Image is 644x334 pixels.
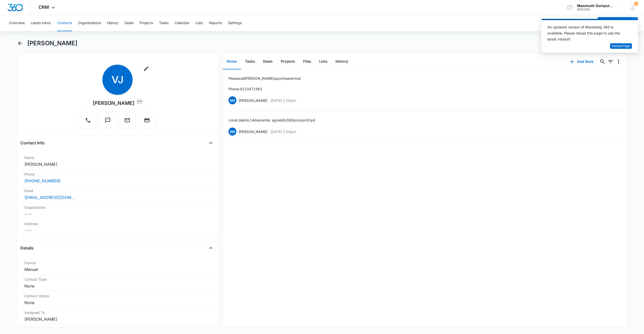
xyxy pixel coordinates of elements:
div: SourceManual [20,258,215,275]
div: notifications count [634,2,638,6]
div: Address--- [20,219,215,236]
label: Email [24,188,211,193]
button: Deals [259,54,277,69]
span: CRM [38,5,49,10]
label: Phone [24,172,211,177]
span: 4 [634,2,638,6]
button: Reload Page [610,43,632,49]
p: [PERSON_NAME] [238,129,267,134]
p: const. debris. 14 day rental. agreed to 560 price on 20yd [228,117,315,123]
button: Charge [139,112,155,129]
button: Text [99,112,116,129]
div: Organization--- [20,203,215,219]
div: account id [577,8,614,11]
label: Source [24,260,211,265]
div: Email[EMAIL_ADDRESS][DOMAIN_NAME] [20,186,215,203]
p: Phone: 912 347 1961 [228,86,301,92]
label: Contact Type [24,277,211,282]
button: Tasks [159,15,169,31]
label: Address [24,221,211,226]
h4: Contact Info [20,140,45,146]
dd: [PERSON_NAME] [24,316,211,322]
dd: --- [24,211,211,217]
label: Assigned To [24,310,211,315]
div: Assigned To[PERSON_NAME] [20,308,215,324]
dd: None [24,283,211,289]
button: Organizations [78,15,101,31]
h1: [PERSON_NAME] [27,39,77,47]
button: Close [207,244,215,252]
button: Projects [277,54,299,69]
button: History [332,54,352,69]
button: Add Note [565,56,598,68]
span: VJ [102,65,133,95]
button: Email [119,112,136,129]
button: Overview [9,15,25,31]
button: Lists [195,15,203,31]
div: An updated version of Marketing 360 is available. Please reload this page to use the latest version! [547,24,626,42]
p: Please call [PERSON_NAME] upon/near arrival [228,76,301,81]
a: [PHONE_NUMBER] [24,178,61,184]
div: Phone[PHONE_NUMBER] [20,170,215,186]
p: [PERSON_NAME] [238,98,267,103]
p: [DATE] 1:05pm [270,98,296,103]
label: Name [24,155,211,160]
dd: None [24,300,211,306]
span: Reload Page [612,44,630,49]
div: Contact TypeNone [20,275,215,291]
span: BM [228,128,236,136]
h4: Details [20,245,34,251]
label: Contact Status [24,293,211,299]
button: Notes [223,54,241,69]
button: History [107,15,118,31]
div: [PERSON_NAME] [93,99,143,107]
button: Filters [607,58,615,66]
button: Leads Inbox [31,15,51,31]
button: Projects [140,15,153,31]
dd: --- [24,227,211,233]
button: Deals [125,15,134,31]
button: Calendar [175,15,189,31]
button: Back [16,39,24,47]
a: Charge [139,120,155,124]
button: Lists [315,54,332,69]
button: Files [299,54,315,69]
div: account name [577,4,614,8]
a: Call [80,120,96,124]
div: Name[PERSON_NAME] [20,153,215,170]
label: Tags [24,326,211,332]
button: Contacts [57,15,72,31]
dd: [PERSON_NAME] [24,161,211,167]
a: [EMAIL_ADDRESS][DOMAIN_NAME] [24,194,75,200]
button: Reports [209,15,222,31]
span: BM [228,96,236,104]
button: Search... [598,58,607,66]
button: Add Contact [597,17,631,29]
a: Email [119,120,136,124]
div: Contact StatusNone [20,291,215,308]
p: [DATE] 1:04pm [270,129,296,134]
button: Close [207,139,215,147]
button: Settings [228,15,242,31]
button: Overflow Menu [615,58,623,66]
dd: Manual [24,266,211,272]
label: Organization [24,205,211,210]
button: Tasks [241,54,259,69]
a: Text [99,120,116,124]
button: Call [80,112,96,129]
